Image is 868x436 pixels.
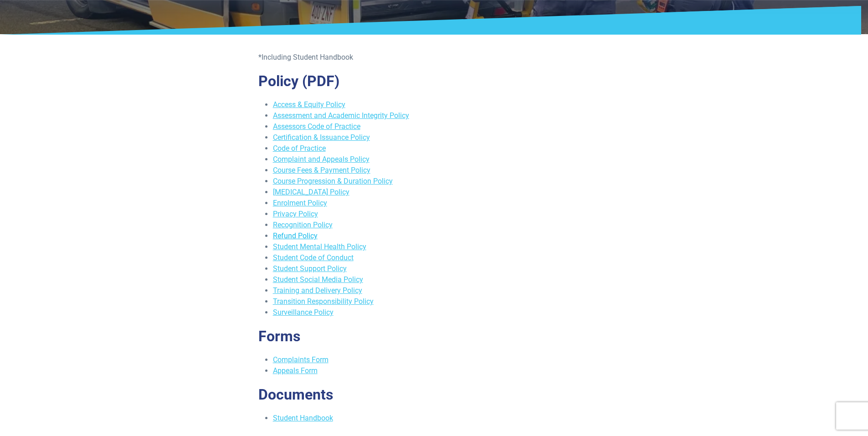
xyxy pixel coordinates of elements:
a: Student Support Policy [273,264,347,273]
a: Student Social Media Policy [273,275,363,284]
a: Appeals Form [273,366,318,375]
a: Code of Practice [273,144,326,153]
a: Assessment and Academic Integrity Policy [273,111,409,120]
a: Course Progression & Duration Policy [273,177,393,185]
a: Transition Responsibility Policy [273,297,374,306]
a: Surveillance Policy [273,308,334,317]
a: Assessors Code of Practice [273,122,360,131]
a: Certification & Issuance Policy [273,133,370,142]
h2: Documents [258,386,610,403]
a: Complaint and Appeals Policy [273,155,370,164]
h2: Policy (PDF) [258,72,610,90]
a: Recognition Policy [273,221,333,229]
a: Student Code of Conduct [273,253,354,262]
a: Student Handbook [273,414,333,422]
a: Access & Equity Policy [273,100,345,109]
a: Course Fees & Payment Policy [273,166,370,174]
a: Enrolment Policy [273,199,327,207]
a: Privacy Policy [273,210,318,218]
a: Student Mental Health Policy [273,242,366,251]
a: Refund Policy [273,231,318,240]
a: Training and Delivery Policy [273,286,362,295]
a: [MEDICAL_DATA] Policy [273,188,349,196]
a: Complaints Form [273,355,329,364]
p: *Including Student Handbook [258,52,610,63]
h2: Forms [258,328,610,345]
